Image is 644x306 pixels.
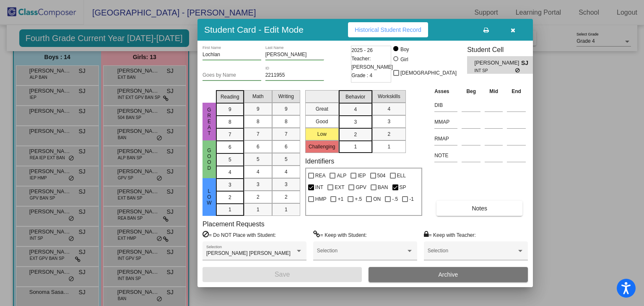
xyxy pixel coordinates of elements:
[378,93,400,100] span: Workskills
[252,93,264,100] span: Math
[355,26,421,33] span: Historical Student Record
[400,56,408,63] div: Girl
[275,271,290,278] span: Save
[257,156,260,163] span: 5
[229,118,231,126] span: 8
[229,194,231,201] span: 2
[377,171,386,181] span: 504
[358,171,366,181] span: IEP
[313,231,367,239] label: = Keep with Student:
[205,188,213,206] span: Low
[205,148,213,171] span: Good
[203,231,276,239] label: = Do NOT Place with Student:
[337,171,346,181] span: ALP
[229,181,231,189] span: 3
[285,130,288,138] span: 7
[400,68,457,78] span: [DEMOGRAPHIC_DATA]
[315,194,327,204] span: HMP
[315,171,326,181] span: REA
[354,118,357,126] span: 3
[285,193,288,201] span: 2
[345,93,365,101] span: Behavior
[257,143,260,150] span: 6
[434,149,457,162] input: assessment
[285,181,288,188] span: 3
[229,106,231,113] span: 9
[387,105,390,113] span: 4
[387,118,390,125] span: 3
[348,22,428,37] button: Historical Student Record
[400,46,409,53] div: Boy
[257,168,260,176] span: 4
[351,46,373,54] span: 2025 - 26
[424,231,476,239] label: = Keep with Teacher:
[434,99,457,112] input: assessment
[400,182,406,192] span: SP
[434,116,457,128] input: assessment
[335,182,344,192] span: EXT
[387,143,390,150] span: 1
[434,132,457,145] input: assessment
[265,73,324,78] input: Enter ID
[257,206,260,213] span: 1
[229,156,231,163] span: 5
[369,267,528,282] button: Archive
[285,156,288,163] span: 5
[351,54,393,71] span: Teacher: [PERSON_NAME]
[475,59,521,67] span: [PERSON_NAME]
[315,182,323,192] span: INT
[521,59,533,67] span: SJ
[285,118,288,125] span: 8
[257,181,260,188] span: 3
[221,93,239,101] span: Reading
[351,71,372,80] span: Grade : 4
[387,130,390,138] span: 2
[338,194,343,204] span: +1
[229,143,231,151] span: 6
[278,93,294,100] span: Writing
[285,168,288,176] span: 4
[285,206,288,213] span: 1
[285,105,288,113] span: 9
[354,143,357,150] span: 1
[203,73,261,78] input: goes by name
[354,131,357,138] span: 2
[355,194,362,204] span: +.5
[436,201,522,216] button: Notes
[285,143,288,150] span: 6
[378,182,388,192] span: BAN
[467,46,540,54] h3: Student Cell
[505,87,528,96] th: End
[205,107,213,136] span: Great
[432,87,460,96] th: Asses
[439,271,458,278] span: Archive
[229,169,231,176] span: 4
[229,131,231,138] span: 7
[409,194,414,204] span: -1
[475,67,515,74] span: INT SP
[483,87,505,96] th: Mid
[206,250,291,256] span: [PERSON_NAME] [PERSON_NAME]
[203,267,362,282] button: Save
[373,194,381,204] span: ON
[356,182,366,192] span: GPV
[204,24,304,35] h3: Student Card - Edit Mode
[305,157,334,165] label: Identifiers
[203,220,265,228] label: Placement Requests
[460,87,483,96] th: Beg
[472,205,487,212] span: Notes
[392,194,398,204] span: -.5
[257,118,260,125] span: 8
[257,130,260,138] span: 7
[397,171,406,181] span: ELL
[354,106,357,113] span: 4
[257,105,260,113] span: 9
[229,206,231,213] span: 1
[257,193,260,201] span: 2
